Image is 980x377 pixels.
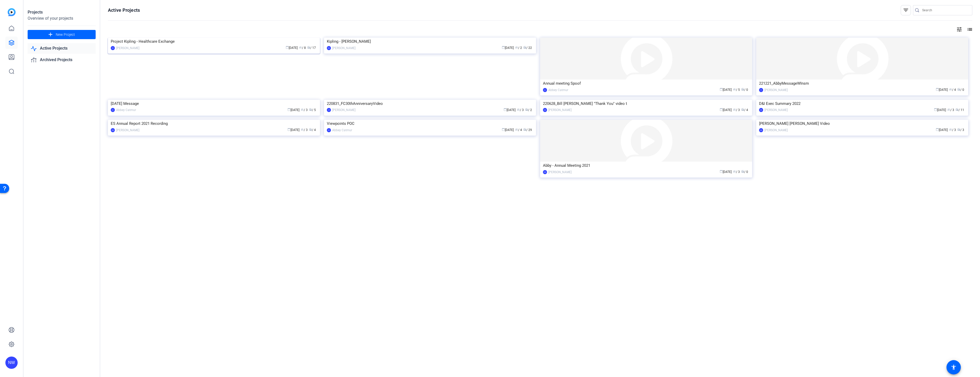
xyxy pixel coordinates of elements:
[309,128,312,131] span: radio
[504,108,516,112] span: [DATE]
[515,128,518,131] span: group
[548,107,572,113] div: [PERSON_NAME]
[764,107,788,113] div: [PERSON_NAME]
[947,108,954,112] span: / 3
[111,120,317,127] div: ES Annual Report 2021 Recording
[299,46,302,49] span: group
[720,88,723,91] span: calendar_today
[548,87,568,93] div: Abbey Catmur
[309,108,316,112] span: / 5
[936,128,939,131] span: calendar_today
[523,128,532,132] span: / 29
[951,364,957,370] mat-icon: accessibility
[947,108,950,111] span: group
[733,170,740,174] span: / 3
[720,108,723,111] span: calendar_today
[287,108,291,111] span: calendar_today
[287,108,299,112] span: [DATE]
[287,128,299,132] span: [DATE]
[327,108,331,112] div: JH
[949,88,956,92] span: / 4
[307,46,316,50] span: / 17
[28,43,96,54] a: Active Projects
[759,88,763,92] div: TF
[733,88,740,92] span: / 5
[741,170,744,173] span: radio
[515,128,522,132] span: / 4
[309,128,316,132] span: / 4
[966,26,972,32] mat-icon: list
[922,7,968,13] input: Search
[111,38,317,45] div: Project Kipling - Healthcare Exchange
[327,120,533,127] div: Viewpoints POC
[759,128,763,132] div: EM
[301,108,304,111] span: group
[949,128,956,132] span: / 3
[111,46,115,50] div: SS
[543,100,749,107] div: 220628_Bill [PERSON_NAME] "Thank You" video t
[934,108,946,112] span: [DATE]
[116,46,139,51] div: [PERSON_NAME]
[515,46,518,49] span: group
[936,88,939,91] span: calendar_today
[949,88,952,91] span: group
[111,100,317,107] div: [DATE] Message
[327,38,533,45] div: Kipling - [PERSON_NAME]
[936,128,948,132] span: [DATE]
[733,88,736,91] span: group
[543,162,749,169] div: Abby - Annual Meeting 2021
[332,46,355,51] div: [PERSON_NAME]
[759,108,763,112] div: EM
[733,108,740,112] span: / 3
[543,170,547,174] div: EM
[548,170,572,175] div: [PERSON_NAME]
[764,128,788,133] div: [PERSON_NAME]
[543,80,749,87] div: Annual meeting Spoof
[28,30,96,39] button: New Project
[720,170,732,174] span: [DATE]
[502,128,514,132] span: [DATE]
[720,170,723,173] span: calendar_today
[504,108,507,111] span: calendar_today
[957,128,964,132] span: / 3
[957,88,960,91] span: radio
[720,88,732,92] span: [DATE]
[502,128,505,131] span: calendar_today
[741,88,744,91] span: radio
[733,170,736,173] span: group
[116,128,139,133] div: [PERSON_NAME]
[286,46,298,50] span: [DATE]
[525,108,532,112] span: / 2
[955,108,959,111] span: radio
[28,15,96,21] div: Overview of your projects
[5,357,18,369] div: NW
[733,108,736,111] span: group
[327,46,331,50] div: MG
[301,128,308,132] span: / 3
[309,108,312,111] span: radio
[515,46,522,50] span: / 2
[47,31,54,38] mat-icon: add
[525,108,528,111] span: radio
[759,120,965,127] div: [PERSON_NAME] [PERSON_NAME] Video
[307,46,310,49] span: radio
[56,32,75,37] span: New Project
[720,108,732,112] span: [DATE]
[956,26,962,32] mat-icon: tune
[759,100,965,107] div: D&I Exec Summary 2022
[116,107,136,113] div: Abbey Catmur
[286,46,289,49] span: calendar_today
[764,87,788,93] div: [PERSON_NAME]
[741,170,748,174] span: / 0
[301,108,308,112] span: / 3
[741,108,744,111] span: radio
[523,46,526,49] span: radio
[108,7,140,13] h1: Active Projects
[957,128,960,131] span: radio
[301,128,304,131] span: group
[517,108,524,112] span: / 3
[111,108,115,112] div: AC
[28,55,96,65] a: Archived Projects
[957,88,964,92] span: / 0
[517,108,520,111] span: group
